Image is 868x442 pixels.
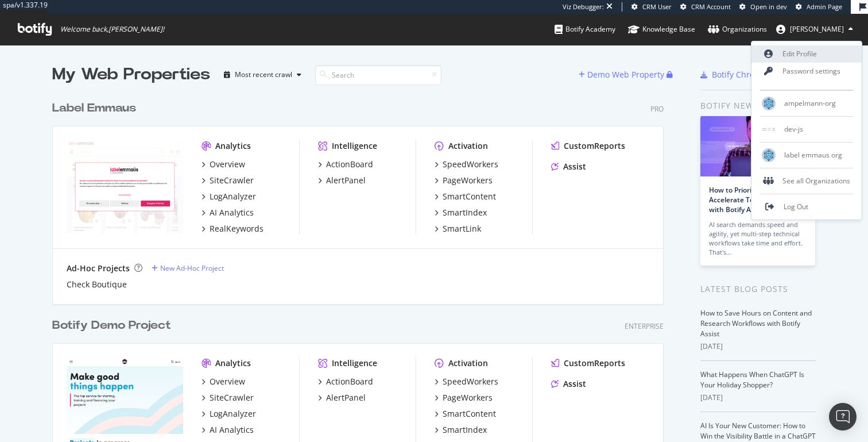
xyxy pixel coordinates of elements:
div: AI Analytics [210,424,254,436]
a: Open in dev [739,2,787,11]
a: SmartContent [435,191,496,202]
a: SmartLink [435,223,481,235]
span: dev-js [784,124,803,134]
div: SmartIndex [443,424,487,436]
span: Log Out [784,202,808,212]
div: Ad-Hoc Projects [67,263,130,274]
a: SmartIndex [435,207,487,218]
a: CustomReports [551,140,625,152]
a: LogAnalyzer [201,408,256,420]
div: Label Emmaus [52,100,136,117]
a: ActionBoard [318,159,373,170]
div: Botify Chrome Plugin [712,69,793,80]
a: Organizations [708,14,767,45]
div: Activation [448,140,488,152]
div: Knowledge Base [628,24,695,35]
a: Log Out [751,198,862,216]
div: Pro [650,104,664,114]
img: Label Emmaus [67,140,183,233]
div: SmartLink [443,223,481,235]
div: Overview [210,159,245,170]
div: Analytics [215,140,251,152]
div: [DATE] [700,341,816,352]
div: Botify Demo Project [52,317,171,334]
div: AI Analytics [210,207,254,218]
a: SiteCrawler [201,175,254,186]
div: Intelligence [332,358,377,369]
a: SpeedWorkers [435,159,498,170]
span: Admin Page [807,2,842,11]
a: Botify Demo Project [52,317,176,334]
div: CustomReports [564,140,625,152]
a: Assist [551,378,586,390]
a: SpeedWorkers [435,376,498,387]
img: dev-js [762,128,776,130]
a: AlertPanel [318,392,366,403]
a: Admin Page [796,2,842,11]
div: SpeedWorkers [443,376,498,387]
div: LogAnalyzer [210,408,256,420]
span: CRM User [642,2,672,11]
div: LogAnalyzer [210,191,256,202]
div: Botify Academy [555,24,615,35]
a: CRM User [631,2,672,11]
img: label emmaus org [762,148,776,162]
a: AI Analytics [201,207,254,218]
a: SmartIndex [435,424,487,436]
div: CustomReports [564,358,625,369]
img: ampelmann-org [762,97,776,110]
span: Open in dev [750,2,787,11]
a: LogAnalyzer [201,191,256,202]
a: Demo Web Property [579,70,666,79]
a: Overview [201,376,245,387]
button: Most recent crawl [219,66,306,84]
span: ampelmann-org [784,98,836,108]
a: Edit Profile [751,45,862,63]
a: SiteCrawler [201,392,254,403]
a: PageWorkers [435,175,493,186]
div: SmartIndex [443,207,487,218]
div: Assist [563,161,586,172]
div: See all Organizations [751,172,862,190]
div: SmartContent [443,408,496,420]
img: How to Prioritize and Accelerate Technical SEO with Botify Assist [700,116,815,176]
a: Check Boutique [67,279,127,290]
a: RealKeywords [201,223,263,235]
span: Thomas Grange [790,24,844,34]
a: Assist [551,161,586,172]
a: Knowledge Base [628,14,695,45]
div: Assist [563,378,586,390]
div: ActionBoard [326,376,373,387]
div: Enterprise [625,321,664,331]
div: Activation [448,358,488,369]
div: Open Intercom Messenger [829,403,857,431]
div: Organizations [708,24,767,35]
div: Analytics [215,358,251,369]
div: Intelligence [332,140,377,152]
a: Botify Chrome Plugin [700,69,793,80]
div: SiteCrawler [210,392,254,403]
input: Search [315,65,441,85]
div: Latest Blog Posts [700,283,816,295]
div: [DATE] [700,393,816,403]
a: AI Analytics [201,424,254,436]
div: PageWorkers [443,392,493,403]
div: AlertPanel [326,175,366,186]
div: My Web Properties [52,63,210,86]
div: Botify news [700,99,816,112]
div: SpeedWorkers [443,159,498,170]
a: How to Save Hours on Content and Research Workflows with Botify Assist [700,308,812,339]
button: [PERSON_NAME] [767,20,862,39]
a: PageWorkers [435,392,493,403]
a: AlertPanel [318,175,366,186]
div: New Ad-Hoc Project [160,263,224,273]
div: SmartContent [443,191,496,202]
span: CRM Account [691,2,731,11]
div: AI search demands speed and agility, yet multi-step technical workflows take time and effort. Tha... [709,220,807,257]
a: How to Prioritize and Accelerate Technical SEO with Botify Assist [709,185,792,214]
div: Most recent crawl [235,71,292,78]
div: SiteCrawler [210,175,254,186]
div: Viz Debugger: [563,2,604,11]
a: ActionBoard [318,376,373,387]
